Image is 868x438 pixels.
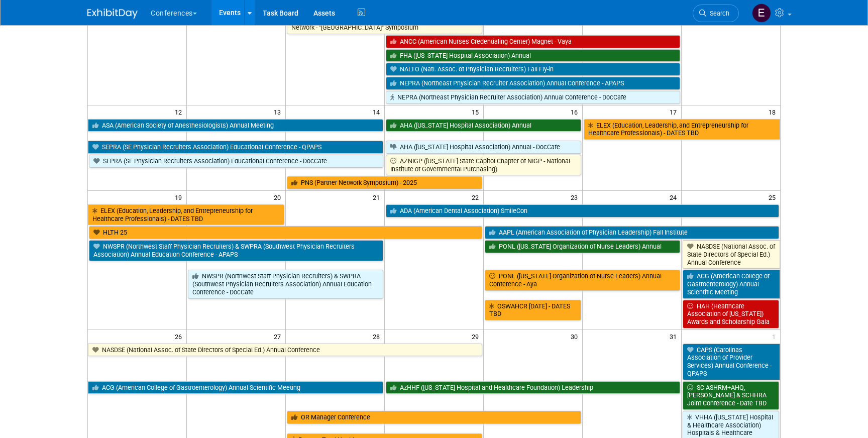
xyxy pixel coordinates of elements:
[287,411,581,424] a: OR Manager Conference
[669,191,681,203] span: 24
[485,226,779,239] a: AAPL (American Association of Physician Leadership) Fall Institute
[471,105,483,118] span: 15
[683,240,780,269] a: NASDSE (National Assoc. of State Directors of Special Ed.) Annual Conference
[174,330,186,343] span: 26
[386,77,680,90] a: NEPRA (Northeast Physician Recruiter Association) Annual Conference - APAPS
[88,119,383,132] a: ASA (American Society of Anesthesiologists) Annual Meeting
[386,119,581,132] a: AHA ([US_STATE] Hospital Association) Annual
[88,141,383,154] a: SEPRA (SE Physician Recruiters Association) Educational Conference - QPAPS
[372,191,384,203] span: 21
[89,240,383,261] a: NWSPR (Northwest Staff Physician Recruiters) & SWPRA (Southwest Physician Recruiters Association)...
[372,105,384,118] span: 14
[485,300,581,320] a: OSWAHCR [DATE] - DATES TBD
[386,35,680,48] a: ANCC (American Nurses Credentialing Center) Magnet - Vaya
[768,191,780,203] span: 25
[273,191,285,203] span: 20
[386,91,680,104] a: NEPRA (Northeast Physician Recruiter Association) Annual Conference - DocCafe
[287,176,482,189] a: PNS (Partner Network Symposium) - 2025
[570,105,582,118] span: 16
[771,330,780,343] span: 1
[386,155,581,175] a: AZNIGP ([US_STATE] State Capitol Chapter of NIGP - National Institute of Governmental Purchasing)
[88,344,482,357] a: NASDSE (National Assoc. of State Directors of Special Ed.) Annual Conference
[471,191,483,203] span: 22
[174,191,186,203] span: 19
[683,381,779,410] a: SC ASHRM+AHQ, [PERSON_NAME] & SCHHRA Joint Conference - Date TBD
[88,204,284,225] a: ELEX (Education, Leadership, and Entrepreneurship for Healthcare Professionals) - DATES TBD
[188,270,383,298] a: NWSPR (Northwest Staff Physician Recruiters) & SWPRA (Southwest Physician Recruiters Association)...
[89,226,482,239] a: HLTH 25
[273,105,285,118] span: 13
[683,270,780,298] a: ACG (American College of Gastroenterology) Annual Scientific Meeting
[683,300,779,328] a: HAH (Healthcare Association of [US_STATE]) Awards and Scholarship Gala
[89,155,383,168] a: SEPRA (SE Physician Recruiters Association) Educational Conference - DocCafe
[386,49,680,62] a: FHA ([US_STATE] Hospital Association) Annual
[669,105,681,118] span: 17
[386,63,680,76] a: NALTO (Natl. Assoc. of Physician Recruiters) Fall Fly-in
[273,330,285,343] span: 27
[683,344,780,380] a: CAPS (Carolinas Association of Provider Services) Annual Conference - QPAPS
[570,191,582,203] span: 23
[471,330,483,343] span: 29
[584,119,780,140] a: ELEX (Education, Leadership, and Entrepreneurship for Healthcare Professionals) - DATES TBD
[174,105,186,118] span: 12
[386,204,779,217] a: ADA (American Dental Association) SmileCon
[570,330,582,343] span: 30
[372,330,384,343] span: 28
[485,270,680,290] a: PONL ([US_STATE] Organization of Nurse Leaders) Annual Conference - Aya
[669,330,681,343] span: 31
[87,9,138,19] img: ExhibitDay
[88,381,383,394] a: ACG (American College of Gastroenterology) Annual Scientific Meeting
[706,10,729,17] span: Search
[386,381,680,394] a: AzHHF ([US_STATE] Hospital and Healthcare Foundation) Leadership
[386,141,581,154] a: AHA ([US_STATE] Hospital Association) Annual - DocCafe
[485,240,680,253] a: PONL ([US_STATE] Organization of Nurse Leaders) Annual
[693,5,739,22] a: Search
[768,105,780,118] span: 18
[752,4,771,23] img: Erin Anderson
